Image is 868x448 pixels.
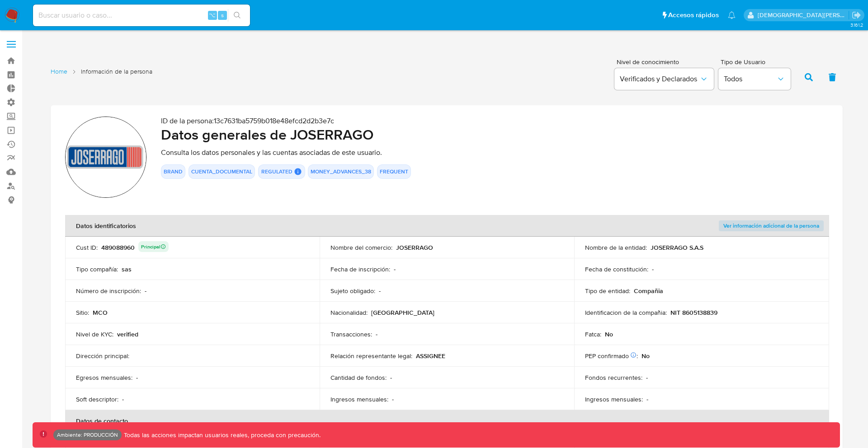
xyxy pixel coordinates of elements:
[724,75,776,84] span: Todos
[852,10,861,20] a: Salir
[81,67,152,76] span: Información de la persona
[51,67,67,76] a: Home
[57,433,118,437] p: Ambiente: PRODUCCIÓN
[728,11,736,19] a: Notificaciones
[51,64,152,89] nav: List of pages
[221,11,224,19] span: s
[209,11,216,19] span: ⌥
[617,59,713,65] span: Nivel de conocimiento
[228,9,246,22] button: search-icon
[758,11,849,19] p: jesus.vallezarante@mercadolibre.com.co
[614,68,714,90] button: Verificados y Declarados
[721,59,793,65] span: Tipo de Usuario
[122,431,321,439] p: Todas las acciones impactan usuarios reales, proceda con precaución.
[620,75,699,84] span: Verificados y Declarados
[33,9,250,21] input: Buscar usuario o caso...
[668,10,719,20] span: Accesos rápidos
[718,68,791,90] button: Todos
